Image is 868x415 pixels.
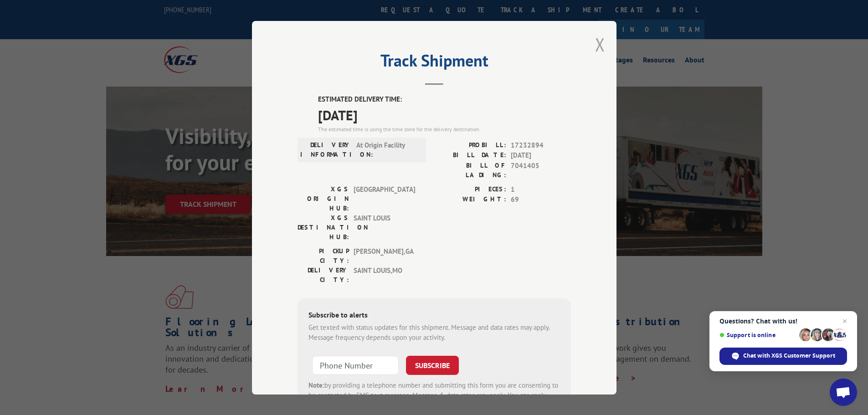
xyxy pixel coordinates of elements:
label: PROBILL: [434,140,506,150]
span: 17232894 [511,140,571,150]
span: 69 [511,195,571,205]
label: XGS DESTINATION HUB: [298,213,349,241]
div: Chat with XGS Customer Support [719,348,847,365]
label: BILL DATE: [434,150,506,161]
label: DELIVERY INFORMATION: [300,140,352,159]
span: [DATE] [318,104,571,125]
span: At Origin Facility [356,140,418,159]
label: XGS ORIGIN HUB: [298,184,349,213]
label: ESTIMATED DELIVERY TIME: [318,94,571,105]
button: Close modal [595,32,605,56]
span: [GEOGRAPHIC_DATA] [354,184,415,213]
label: DELIVERY CITY: [298,265,349,284]
span: Close chat [839,316,850,327]
span: Support is online [719,332,796,338]
div: Subscribe to alerts [308,309,560,322]
label: WEIGHT: [434,195,506,205]
span: [DATE] [511,150,571,161]
div: The estimated time is using the time zone for the delivery destination. [318,125,571,133]
button: SUBSCRIBE [406,355,459,374]
strong: Note: [308,380,324,389]
span: Chat with XGS Customer Support [743,352,835,360]
input: Phone Number [312,355,399,374]
span: [PERSON_NAME] , GA [354,246,415,265]
div: Get texted with status updates for this shipment. Message and data rates may apply. Message frequ... [308,322,560,343]
span: SAINT LOUIS [354,213,415,241]
span: Questions? Chat with us! [719,318,847,325]
label: BILL OF LADING: [434,160,506,179]
span: SAINT LOUIS , MO [354,265,415,284]
h2: Track Shipment [298,54,571,72]
div: by providing a telephone number and submitting this form you are consenting to be contacted by SM... [308,380,560,411]
label: PICKUP CITY: [298,246,349,265]
label: PIECES: [434,184,506,195]
div: Open chat [830,379,857,406]
span: 1 [511,184,571,195]
span: 7041405 [511,160,571,179]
